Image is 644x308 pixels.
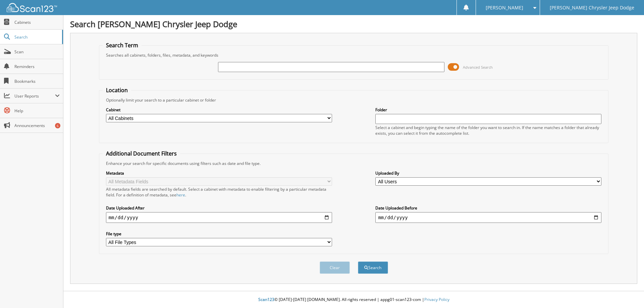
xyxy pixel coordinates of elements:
[106,231,332,237] label: File type
[463,65,493,70] span: Advanced Search
[14,123,60,128] span: Announcements
[375,205,601,211] label: Date Uploaded Before
[106,205,332,211] label: Date Uploaded After
[486,6,523,10] span: [PERSON_NAME]
[375,107,601,113] label: Folder
[358,261,388,274] button: Search
[320,261,350,274] button: Clear
[103,42,142,49] legend: Search Term
[375,170,601,176] label: Uploaded By
[14,34,59,40] span: Search
[258,297,274,302] span: Scan123
[63,292,644,308] div: © [DATE]-[DATE] [DOMAIN_NAME]. All rights reserved | appg01-scan123-com |
[103,86,131,94] legend: Location
[14,64,60,69] span: Reminders
[14,78,60,84] span: Bookmarks
[7,3,57,12] img: scan123-logo-white.svg
[106,212,332,223] input: start
[55,123,60,128] div: 6
[14,49,60,55] span: Scan
[106,170,332,176] label: Metadata
[550,6,634,10] span: [PERSON_NAME] Chrysler Jeep Dodge
[70,18,637,29] h1: Search [PERSON_NAME] Chrysler Jeep Dodge
[424,297,449,302] a: Privacy Policy
[14,19,60,25] span: Cabinets
[14,93,55,99] span: User Reports
[176,192,185,198] a: here
[14,108,60,114] span: Help
[375,212,601,223] input: end
[103,97,605,103] div: Optionally limit your search to a particular cabinet or folder
[103,161,605,166] div: Enhance your search for specific documents using filters such as date and file type.
[106,186,332,198] div: All metadata fields are searched by default. Select a cabinet with metadata to enable filtering b...
[375,125,601,136] div: Select a cabinet and begin typing the name of the folder you want to search in. If the name match...
[103,150,180,157] legend: Additional Document Filters
[106,107,332,113] label: Cabinet
[103,52,605,58] div: Searches all cabinets, folders, files, metadata, and keywords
